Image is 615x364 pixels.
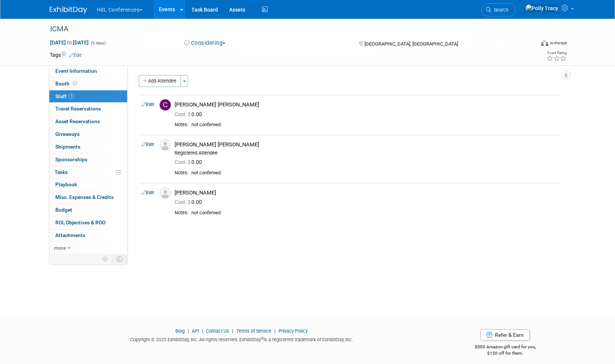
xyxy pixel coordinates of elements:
[206,328,229,334] a: Contact Us
[49,90,127,103] a: Staff1
[175,189,557,196] div: [PERSON_NAME]
[55,93,74,99] span: Staff
[491,39,568,50] div: Event Format
[47,22,523,36] div: ICMA
[54,245,66,251] span: more
[49,229,127,242] a: Attachments
[55,81,79,87] span: Booth
[142,142,154,147] a: Edit
[112,254,127,264] td: Toggle Event Tabs
[49,115,127,128] a: Asset Reservations
[55,169,68,175] span: Tasks
[186,328,191,334] span: |
[49,166,127,178] a: Tasks
[55,156,87,162] span: Sponsorships
[55,106,101,112] span: Travel Reservations
[175,199,191,205] span: Cost: $
[182,39,228,47] button: Considering
[525,4,559,12] img: Polly Tracy
[49,191,127,203] a: Misc. Expenses & Credits
[142,190,154,195] a: Edit
[71,81,79,86] span: Booth not reserved yet
[49,78,127,90] a: Booth
[175,111,191,117] span: Cost: $
[175,159,205,165] span: 0.00
[191,210,557,216] div: not confirmed
[365,41,458,47] span: [GEOGRAPHIC_DATA], [GEOGRAPHIC_DATA]
[139,75,181,87] button: Add Attendee
[55,194,114,200] span: Misc. Expenses & Credits
[55,232,85,238] span: Attachments
[49,178,127,191] a: Playbook
[175,122,188,128] div: Notes:
[49,153,127,166] a: Sponsorships
[49,204,127,216] a: Budget
[49,217,127,229] a: ROI, Objectives & ROO
[547,51,567,55] div: Event Rating
[191,170,557,176] div: not confirmed
[481,3,516,16] a: Search
[90,41,106,46] span: (5 days)
[160,187,171,199] img: Associate-Profile-5.png
[175,159,191,165] span: Cost: $
[49,103,127,115] a: Travel Reservations
[49,65,127,77] a: Event Information
[99,254,112,264] td: Personalize Event Tab Strip
[55,131,80,137] span: Giveaways
[55,220,105,225] span: ROI, Objectives & ROO
[273,328,277,334] span: |
[50,51,82,59] td: Tags
[192,328,199,334] a: API
[160,99,171,111] img: C.jpg
[175,111,205,117] span: 0.00
[49,128,127,140] a: Giveaways
[55,144,80,150] span: Shipments
[175,141,557,148] div: [PERSON_NAME] [PERSON_NAME]
[160,139,171,150] img: Associate-Profile-5.png
[261,336,264,340] sup: ®
[50,335,434,343] div: Copyright © 2025 ExhibitDay, Inc. All rights reserved. ExhibitDay is a registered trademark of Ex...
[191,122,557,128] div: not confirmed
[175,170,188,176] div: Notes:
[550,40,567,46] div: In-Person
[200,328,205,334] span: |
[175,101,557,108] div: [PERSON_NAME] [PERSON_NAME]
[491,7,508,13] span: Search
[50,39,89,46] span: [DATE] [DATE]
[55,181,77,187] span: Playbook
[49,242,127,254] a: more
[49,141,127,153] a: Shipments
[55,118,100,124] span: Asset Reservations
[66,40,73,46] span: to
[175,150,557,156] div: Registered Attendee
[55,207,72,213] span: Budget
[142,102,154,107] a: Edit
[175,199,205,205] span: 0.00
[69,53,82,58] a: Edit
[55,68,97,74] span: Event Information
[230,328,235,334] span: |
[175,328,185,334] a: Blog
[279,328,308,334] a: Privacy Policy
[236,328,271,334] a: Terms of Service
[68,93,74,99] span: 1
[541,40,548,46] img: Format-Inperson.png
[445,350,566,357] div: $150 off for them.
[445,339,566,356] div: $500 Amazon gift card for you,
[175,210,188,216] div: Notes:
[480,329,530,340] a: Refer & Earn
[50,6,87,14] img: ExhibitDay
